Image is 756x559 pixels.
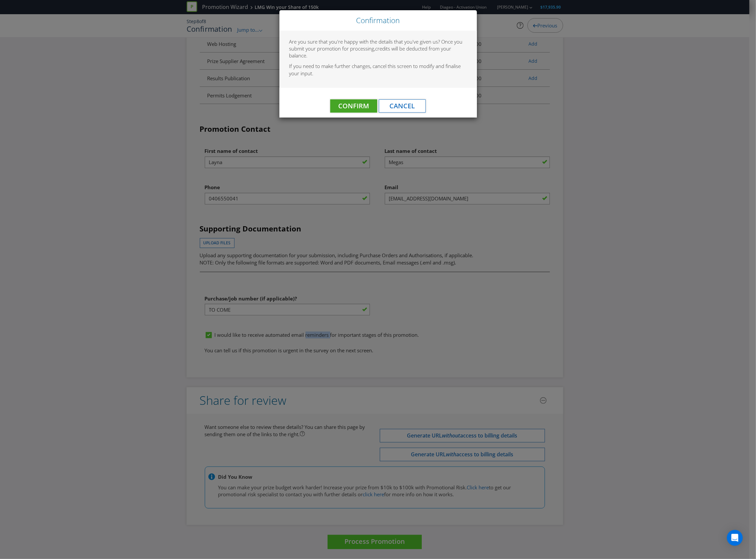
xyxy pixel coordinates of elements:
div: Open Intercom Messenger [727,530,743,546]
span: credits will be deducted from your balance [289,45,451,59]
button: Cancel [379,99,426,113]
p: If you need to make further changes, cancel this screen to modify and finalise your input. [289,63,467,77]
div: Close [279,10,477,31]
span: Are you sure that you're happy with the details that you've given us? Once you submit your promot... [289,38,463,52]
button: Confirm [330,99,377,113]
span: . [306,52,308,59]
span: Confirm [339,101,369,110]
span: Confirmation [356,15,400,25]
span: Cancel [390,101,415,110]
